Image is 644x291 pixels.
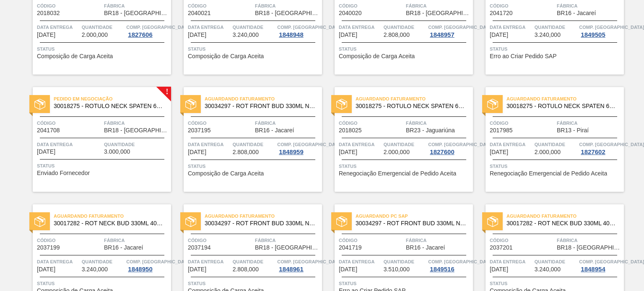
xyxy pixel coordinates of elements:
[104,127,169,134] span: BR18 - Pernambuco
[54,103,164,109] span: 30018275 - ROTULO NECK SPATEN 600 RGB 36MIC REDONDO
[506,103,617,109] span: 30018275 - ROTULO NECK SPATEN 600 RGB 36MIC REDONDO
[34,216,45,227] img: status
[37,140,102,149] span: Data entrega
[171,87,322,192] a: statusAguardando Faturamento30034297 - ROT FRONT BUD 330ML NIV25Código2037195FábricaBR16 - Jacare...
[557,10,596,16] span: BR16 - Jacareí
[579,266,607,273] div: 1848954
[384,32,410,38] span: 2.808,000
[428,23,493,31] span: Comp. Carga
[188,149,206,155] span: 31/10/2025
[233,32,259,38] span: 3.240,000
[339,127,362,134] span: 2018025
[336,99,347,110] img: status
[188,162,320,170] span: Status
[490,53,557,59] span: Erro ao Criar Pedido SAP
[535,149,561,155] span: 2.000,000
[233,258,275,266] span: Quantidade
[535,32,561,38] span: 3.240,000
[37,127,60,134] span: 2041708
[487,216,498,227] img: status
[82,266,108,273] span: 3.240,000
[37,279,169,288] span: Status
[579,140,622,155] a: Comp. [GEOGRAPHIC_DATA]1827602
[255,10,320,16] span: BR18 - Pernambuco
[104,119,169,127] span: Fábrica
[188,236,253,245] span: Código
[356,103,466,109] span: 30018275 - ROTULO NECK SPATEN 600 RGB 36MIC REDONDO
[54,95,171,103] span: Pedido em Negociação
[205,212,322,220] span: Aguardando Faturamento
[126,23,169,38] a: Comp. [GEOGRAPHIC_DATA]1827606
[277,258,320,273] a: Comp. [GEOGRAPHIC_DATA]1848961
[104,10,169,16] span: BR18 - Pernambuco
[579,31,607,38] div: 1849505
[37,236,102,245] span: Código
[185,216,196,227] img: status
[104,140,169,149] span: Quantidade
[339,162,471,170] span: Status
[406,119,471,127] span: Fábrica
[37,170,90,176] span: Enviado Fornecedor
[557,2,622,10] span: Fábrica
[487,99,498,110] img: status
[34,99,45,110] img: status
[428,31,456,38] div: 1848957
[339,53,415,59] span: Composição de Carga Aceita
[255,245,320,251] span: BR18 - Pernambuco
[428,23,471,38] a: Comp. [GEOGRAPHIC_DATA]1848957
[188,10,211,16] span: 2040021
[339,266,357,273] span: 07/11/2025
[37,2,102,10] span: Código
[428,149,456,155] div: 1827600
[37,119,102,127] span: Código
[490,236,555,245] span: Código
[579,149,607,155] div: 1827602
[37,245,60,251] span: 2037199
[255,119,320,127] span: Fábrica
[339,236,404,245] span: Código
[188,258,231,266] span: Data entrega
[104,236,169,245] span: Fábrica
[277,140,320,155] a: Comp. [GEOGRAPHIC_DATA]1848959
[205,95,322,103] span: Aguardando Faturamento
[322,87,473,192] a: statusAguardando Faturamento30018275 - ROTULO NECK SPATEN 600 RGB 36MIC REDONDOCódigo2018025Fábri...
[37,162,169,170] span: Status
[490,23,532,31] span: Data entrega
[277,149,305,155] div: 1848959
[54,220,164,227] span: 30017282 - ROT NECK BUD 330ML 40MICRAS 429
[104,2,169,10] span: Fábrica
[37,53,113,59] span: Composição de Carga Aceita
[277,31,305,38] div: 1848948
[104,245,143,251] span: BR16 - Jacareí
[490,32,508,38] span: 23/10/2025
[277,266,305,273] div: 1848961
[126,266,154,273] div: 1848950
[37,258,80,266] span: Data entrega
[255,236,320,245] span: Fábrica
[37,149,55,155] span: 27/10/2025
[406,2,471,10] span: Fábrica
[490,10,513,16] span: 2041720
[205,220,315,227] span: 30034297 - ROT FRONT BUD 330ML NIV25
[277,258,342,266] span: Comp. Carga
[37,10,60,16] span: 2018032
[188,140,231,149] span: Data entrega
[384,266,410,273] span: 3.510,000
[473,87,624,192] a: statusAguardando Faturamento30018275 - ROTULO NECK SPATEN 600 RGB 36MIC REDONDOCódigo2017985Fábri...
[277,23,320,38] a: Comp. [GEOGRAPHIC_DATA]1848948
[490,45,622,53] span: Status
[104,149,130,155] span: 3.000,000
[579,258,644,266] span: Comp. Carga
[54,212,171,220] span: Aguardando Faturamento
[356,220,466,227] span: 30034297 - ROT FRONT BUD 330ML NIV25
[490,279,622,288] span: Status
[188,127,211,134] span: 2037195
[557,127,589,134] span: BR13 - Piraí
[384,258,426,266] span: Quantidade
[339,2,404,10] span: Código
[339,45,471,53] span: Status
[506,212,624,220] span: Aguardando Faturamento
[188,279,320,288] span: Status
[188,32,206,38] span: 20/10/2025
[384,23,426,31] span: Quantidade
